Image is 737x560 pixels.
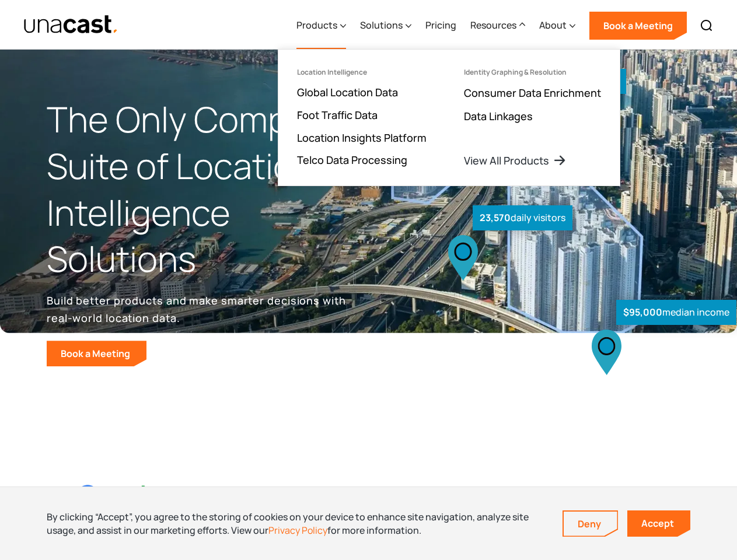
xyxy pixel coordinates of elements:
div: Resources [470,2,525,50]
a: Book a Meeting [589,12,687,40]
strong: $95,000 [623,306,662,318]
div: About [539,2,575,50]
a: Pricing [425,2,456,50]
h1: The Only Complete Suite of Location Intelligence Solutions [47,96,369,282]
a: Deny [564,512,617,536]
a: Data Linkages [464,109,533,123]
img: Unacast text logo [23,15,118,35]
img: Harvard U logo [453,485,535,513]
div: Products [296,2,346,50]
div: Solutions [360,18,403,32]
a: Privacy Policy [268,524,327,537]
div: median income [616,300,736,325]
a: Consumer Data Enrichment [464,86,601,100]
div: Resources [470,18,516,32]
a: Global Location Data [297,85,398,99]
div: Solutions [360,2,411,50]
a: Accept [627,510,690,537]
a: Book a Meeting [47,341,146,366]
img: BCG logo [328,482,410,515]
p: Build better products and make smarter decisions with real-world location data. [47,292,350,327]
img: Google logo Color [77,485,159,512]
div: Location Intelligence [297,68,367,76]
a: home [23,15,118,35]
div: Products [296,18,337,32]
div: About [539,18,567,32]
div: By clicking “Accept”, you agree to the storing of cookies on your device to enhance site navigati... [47,510,545,537]
nav: Products [278,49,620,186]
a: Telco Data Processing [297,153,407,167]
a: Location Insights Platform [297,131,427,145]
div: Identity Graphing & Resolution [464,68,567,76]
strong: 23,570 [480,211,511,224]
a: View All Products [464,153,567,167]
img: Search icon [700,19,714,33]
div: daily visitors [473,205,572,230]
a: Foot Traffic Data [297,108,378,122]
